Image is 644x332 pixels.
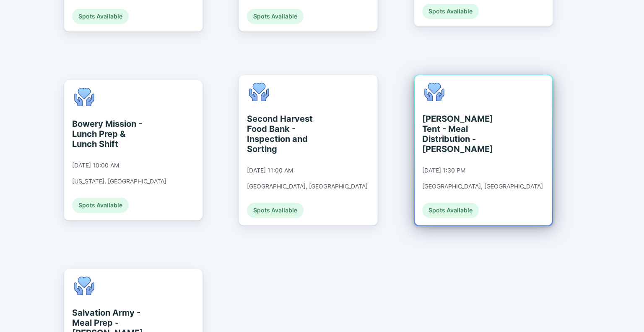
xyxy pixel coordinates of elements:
div: Spots Available [72,198,129,213]
div: [DATE] 1:30 PM [422,167,465,174]
div: Second Harvest Food Bank - Inspection and Sorting [247,114,324,154]
div: Spots Available [247,203,304,218]
div: [DATE] 11:00 AM [247,167,293,174]
div: Spots Available [72,9,129,24]
div: [GEOGRAPHIC_DATA], [GEOGRAPHIC_DATA] [422,183,543,190]
div: Spots Available [422,4,479,19]
div: Spots Available [247,9,304,24]
div: [PERSON_NAME] Tent - Meal Distribution - [PERSON_NAME] [422,114,499,154]
div: [US_STATE], [GEOGRAPHIC_DATA] [72,178,166,185]
div: Bowery Mission - Lunch Prep & Lunch Shift [72,119,149,149]
div: [GEOGRAPHIC_DATA], [GEOGRAPHIC_DATA] [247,183,368,190]
div: [DATE] 10:00 AM [72,162,119,169]
div: Spots Available [422,203,479,218]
